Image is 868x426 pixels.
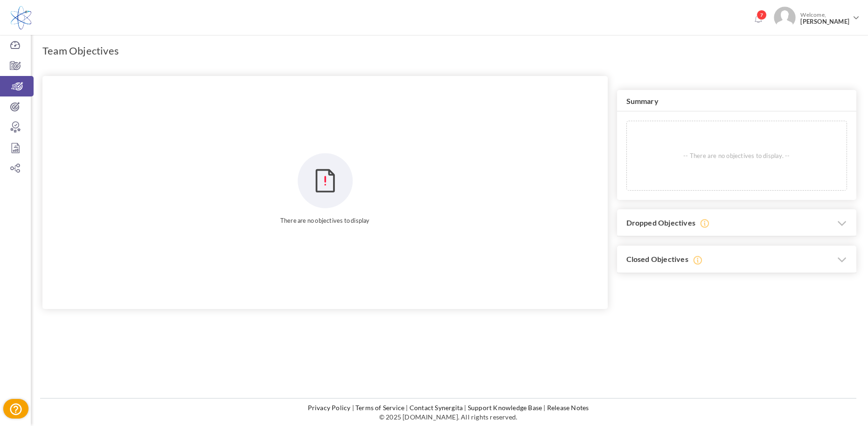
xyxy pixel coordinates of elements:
span: Welcome, [796,7,852,30]
a: Photo Welcome,[PERSON_NAME] [770,3,863,30]
small: There are no objectives to display [42,216,608,225]
img: Photo [774,7,796,28]
p: © 2025 [DOMAIN_NAME]. All rights reserved. [40,412,856,422]
img: Emptyobjective.svg [297,153,353,209]
span: 7 [757,10,767,20]
span: [PERSON_NAME] [800,18,849,25]
a: Terms of Service [355,404,404,412]
a: Contact Synergita [410,404,463,412]
p: -- There are no objectives to display. -- [627,121,847,190]
a: Privacy Policy [308,404,351,412]
li: | [406,403,408,412]
a: Notifications [750,12,765,27]
h3: Summary [617,90,857,111]
h1: Team Objectives [42,44,119,57]
h3: Dropped Objectives [617,209,857,237]
li: | [543,403,545,412]
li: | [464,403,466,412]
li: | [352,403,354,412]
a: Release Notes [547,404,589,412]
img: Logo [11,6,31,29]
h3: Closed Objectives [617,246,857,273]
a: Support Knowledge Base [468,404,542,412]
